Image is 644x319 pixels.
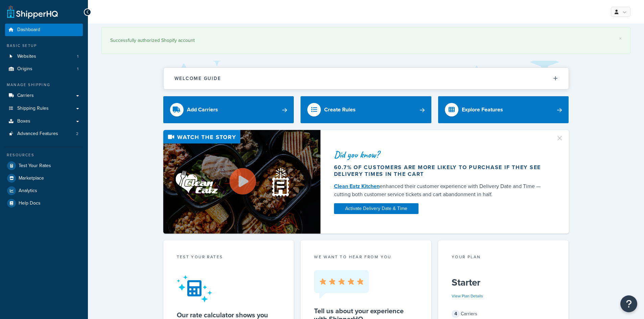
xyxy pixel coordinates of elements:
li: Websites [5,50,83,63]
div: Your Plan [452,254,555,262]
span: Test Your Rates [19,163,51,169]
div: Successfully authorized Shopify account [110,36,622,45]
div: Did you know? [334,150,548,159]
p: we want to hear from you [314,254,418,260]
span: Analytics [19,188,37,194]
div: Add Carriers [187,105,218,114]
span: 1 [77,54,78,59]
div: Resources [5,152,83,158]
div: Explore Features [462,105,503,114]
div: Carriers [452,309,555,319]
span: Websites [17,54,36,59]
span: Advanced Features [17,131,58,137]
h2: Welcome Guide [174,76,221,81]
button: Welcome Guide [164,68,569,89]
span: Dashboard [17,27,40,33]
span: 4 [452,310,460,318]
a: Clean Eatz Kitchen [334,182,380,190]
a: Dashboard [5,24,83,36]
a: × [619,36,622,41]
span: Origins [17,66,32,72]
span: Shipping Rules [17,106,49,111]
a: Add Carriers [163,96,294,123]
div: Manage Shipping [5,82,83,88]
a: Boxes [5,115,83,128]
img: Video thumbnail [163,130,320,234]
li: Advanced Features [5,128,83,140]
div: Create Rules [324,105,356,114]
a: Explore Features [438,96,569,123]
span: Help Docs [19,201,41,206]
a: Origins1 [5,63,83,75]
a: View Plan Details [452,293,483,299]
span: Marketplace [19,176,44,181]
a: Help Docs [5,197,83,209]
a: Carriers [5,89,83,102]
div: enhanced their customer experience with Delivery Date and Time — cutting both customer service ti... [334,182,548,198]
a: Shipping Rules [5,102,83,115]
a: Create Rules [301,96,431,123]
div: Basic Setup [5,43,83,49]
a: Activate Delivery Date & Time [334,203,419,214]
div: Test your rates [177,254,281,262]
span: 1 [77,66,78,72]
li: Origins [5,63,83,75]
h5: Starter [452,277,555,288]
span: 2 [76,131,78,137]
span: Carriers [17,93,34,99]
span: Boxes [17,118,30,124]
a: Test Your Rates [5,160,83,172]
a: Advanced Features2 [5,128,83,140]
a: Marketplace [5,172,83,184]
a: Websites1 [5,50,83,63]
div: 60.7% of customers are more likely to purchase if they see delivery times in the cart [334,164,548,178]
button: Open Resource Center [620,295,637,312]
a: Analytics [5,185,83,197]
